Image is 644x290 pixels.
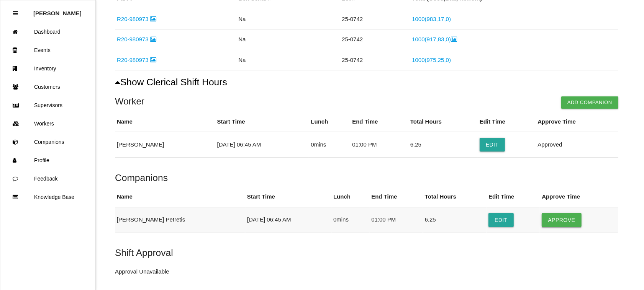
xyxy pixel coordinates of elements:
[236,9,340,29] td: Na
[536,112,618,132] th: Approve Time
[0,133,95,151] a: Companions
[115,173,618,183] h5: Companions
[0,151,95,169] a: Profile
[350,132,408,158] td: 01:00 PM
[115,132,215,158] td: [PERSON_NAME]
[245,207,331,233] td: [DATE] 06:45 AM
[115,267,169,276] p: Approval Unavailable
[115,77,227,88] button: Show Clerical Shift Hours
[331,207,369,233] td: 0 mins
[115,112,215,132] th: Name
[408,132,478,158] td: 6.25
[115,207,245,233] td: [PERSON_NAME] Petretis
[536,132,618,158] td: Approved
[117,36,156,42] a: R20-980973
[540,187,618,207] th: Approve Time
[487,187,540,207] th: Edit Time
[215,132,309,158] td: [DATE] 06:45 AM
[412,36,457,42] a: 1000(917,83,0)
[309,132,350,158] td: 0 mins
[150,36,156,42] i: Image Inside
[331,187,369,207] th: Lunch
[488,213,514,227] button: Edit
[0,169,95,188] a: Feedback
[115,96,618,106] h4: Worker
[0,96,95,114] a: Supervisors
[115,187,245,207] th: Name
[0,188,95,206] a: Knowledge Base
[0,59,95,78] a: Inventory
[340,9,410,29] td: 25-0742
[115,248,618,258] h5: Shift Approval
[412,16,451,22] a: 1000(983,17,0)
[369,187,423,207] th: End Time
[150,57,156,63] i: Image Inside
[412,57,451,63] a: 1000(975,25,0)
[0,78,95,96] a: Customers
[423,187,487,207] th: Total Hours
[340,29,410,50] td: 25-0742
[117,16,156,22] a: R20-980973
[13,4,18,23] div: Close
[350,112,408,132] th: End Time
[0,41,95,59] a: Events
[215,112,309,132] th: Start Time
[33,4,82,16] p: Rosie Blandino
[150,16,156,22] i: Image Inside
[408,112,478,132] th: Total Hours
[117,57,156,63] a: R20-980973
[369,207,423,233] td: 01:00 PM
[0,23,95,41] a: Dashboard
[423,207,487,233] td: 6.25
[561,96,618,109] button: Add Companion
[542,213,581,227] button: Approve
[340,50,410,70] td: 25-0742
[245,187,331,207] th: Start Time
[451,36,457,42] i: Image Inside
[236,29,340,50] td: Na
[480,138,505,152] button: Edit
[309,112,350,132] th: Lunch
[0,114,95,133] a: Workers
[478,112,536,132] th: Edit Time
[236,50,340,70] td: Na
